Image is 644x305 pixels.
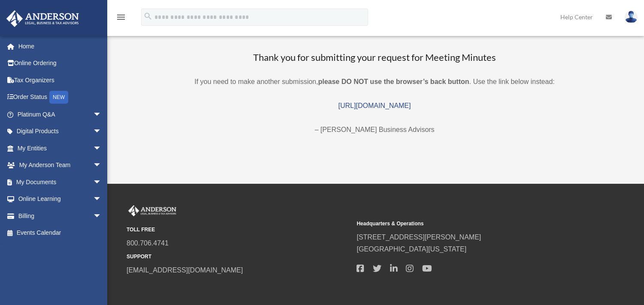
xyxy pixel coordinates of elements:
[116,124,633,136] p: – [PERSON_NAME] Business Advisors
[6,72,115,89] a: Tax Organizers
[127,205,178,216] img: Anderson Advisors Platinum Portal
[93,106,110,123] span: arrow_drop_down
[93,207,110,225] span: arrow_drop_down
[6,55,115,72] a: Online Ordering
[127,252,351,261] small: SUPPORT
[4,10,82,27] img: Anderson Advisors Platinum Portal
[127,239,169,247] a: 800.706.4741
[49,91,68,104] div: NEW
[6,207,115,224] a: Billingarrow_drop_down
[93,191,110,208] span: arrow_drop_down
[93,157,110,174] span: arrow_drop_down
[6,106,115,123] a: Platinum Q&Aarrow_drop_down
[93,140,110,157] span: arrow_drop_down
[6,140,115,157] a: My Entitiesarrow_drop_down
[127,266,243,274] a: [EMAIL_ADDRESS][DOMAIN_NAME]
[6,173,115,191] a: My Documentsarrow_drop_down
[116,51,633,64] h3: Thank you for submitting your request for Meeting Minutes
[143,12,153,21] i: search
[357,219,581,228] small: Headquarters & Operations
[116,15,126,22] a: menu
[116,12,126,22] i: menu
[116,76,633,88] p: If you need to make another submission, . Use the link below instead:
[93,173,110,191] span: arrow_drop_down
[357,233,481,241] a: [STREET_ADDRESS][PERSON_NAME]
[318,78,469,85] b: please DO NOT use the browser’s back button
[6,157,115,174] a: My Anderson Teamarrow_drop_down
[357,245,466,253] a: [GEOGRAPHIC_DATA][US_STATE]
[6,191,115,208] a: Online Learningarrow_drop_down
[6,224,115,242] a: Events Calendar
[6,89,115,106] a: Order StatusNEW
[93,123,110,141] span: arrow_drop_down
[6,123,115,140] a: Digital Productsarrow_drop_down
[6,38,115,55] a: Home
[339,102,411,109] a: [URL][DOMAIN_NAME]
[127,225,351,234] small: TOLL FREE
[625,11,638,23] img: User Pic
